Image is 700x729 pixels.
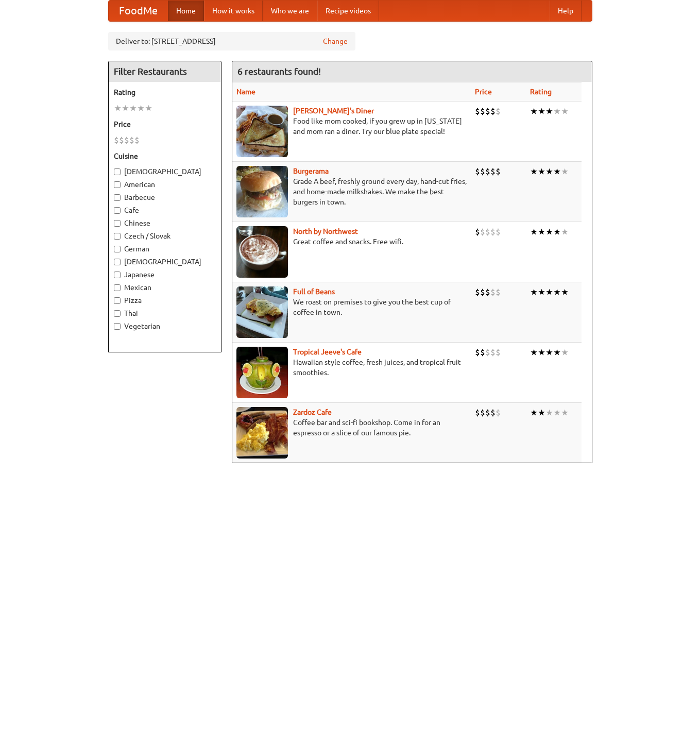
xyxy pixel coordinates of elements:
[168,1,204,21] a: Home
[236,347,288,398] img: jeeves.jpg
[293,167,329,175] a: Burgerama
[475,407,480,418] li: $
[475,286,480,298] li: $
[145,103,152,114] li: ★
[114,284,121,291] input: Mexican
[236,286,288,338] img: beans.jpg
[114,308,216,318] label: Thai
[561,226,569,238] li: ★
[485,226,490,238] li: $
[480,166,485,177] li: $
[496,286,501,298] li: $
[236,116,467,137] p: Food like mom cooked, if you grew up in [US_STATE] and mom ran a diner. Try our blue plate special!
[293,107,374,115] a: [PERSON_NAME]'s Diner
[545,347,553,358] li: ★
[561,347,569,358] li: ★
[480,407,485,418] li: $
[236,297,467,317] p: We roast on premises to give you the best cup of coffee in town.
[114,231,216,241] label: Czech / Slovak
[545,166,553,177] li: ★
[122,103,129,114] li: ★
[114,207,121,214] input: Cafe
[317,1,379,21] a: Recipe videos
[538,166,545,177] li: ★
[134,134,140,146] li: $
[475,88,492,96] a: Price
[485,347,490,358] li: $
[490,347,496,358] li: $
[530,286,538,298] li: ★
[129,134,134,146] li: $
[475,347,480,358] li: $
[114,257,216,267] label: [DEMOGRAPHIC_DATA]
[114,103,122,114] li: ★
[293,408,332,416] a: Zardoz Cafe
[109,61,221,82] h4: Filter Restaurants
[553,286,561,298] li: ★
[553,347,561,358] li: ★
[490,407,496,418] li: $
[109,1,168,21] a: FoodMe
[114,205,216,215] label: Cafe
[114,244,216,254] label: German
[480,106,485,117] li: $
[553,166,561,177] li: ★
[114,269,216,280] label: Japanese
[114,297,121,304] input: Pizza
[108,32,355,50] div: Deliver to: [STREET_ADDRESS]
[236,407,288,459] img: zardoz.jpg
[293,227,358,235] b: North by Northwest
[545,407,553,418] li: ★
[236,176,467,207] p: Grade A beef, freshly ground every day, hand-cut fries, and home-made milkshakes. We make the bes...
[236,166,288,217] img: burgerama.jpg
[561,166,569,177] li: ★
[124,134,129,146] li: $
[561,407,569,418] li: ★
[204,1,263,21] a: How it works
[490,106,496,117] li: $
[496,226,501,238] li: $
[237,66,321,76] ng-pluralize: 6 restaurants found!
[114,218,216,228] label: Chinese
[485,286,490,298] li: $
[480,226,485,238] li: $
[538,286,545,298] li: ★
[114,192,216,202] label: Barbecue
[114,168,121,175] input: [DEMOGRAPHIC_DATA]
[236,226,288,278] img: north.jpg
[490,286,496,298] li: $
[485,106,490,117] li: $
[293,287,335,296] a: Full of Beans
[545,226,553,238] li: ★
[545,286,553,298] li: ★
[553,106,561,117] li: ★
[114,272,121,278] input: Japanese
[114,179,216,190] label: American
[480,286,485,298] li: $
[485,166,490,177] li: $
[561,286,569,298] li: ★
[530,347,538,358] li: ★
[114,134,119,146] li: $
[114,181,121,188] input: American
[114,295,216,306] label: Pizza
[538,226,545,238] li: ★
[114,310,121,317] input: Thai
[475,166,480,177] li: $
[114,87,216,97] h5: Rating
[114,151,216,161] h5: Cuisine
[550,1,582,21] a: Help
[490,166,496,177] li: $
[496,106,501,117] li: $
[236,357,467,378] p: Hawaiian style coffee, fresh juices, and tropical fruit smoothies.
[114,194,121,201] input: Barbecue
[129,103,137,114] li: ★
[263,1,317,21] a: Who we are
[553,407,561,418] li: ★
[530,166,538,177] li: ★
[545,106,553,117] li: ★
[114,220,121,227] input: Chinese
[236,106,288,157] img: sallys.jpg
